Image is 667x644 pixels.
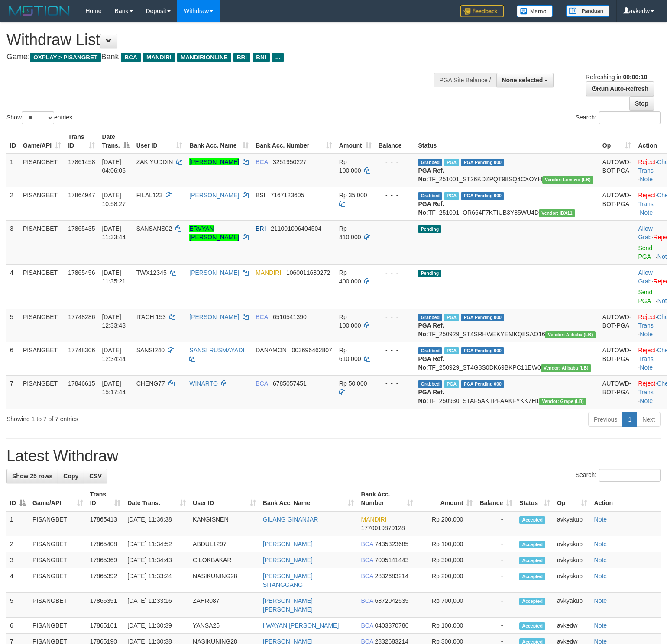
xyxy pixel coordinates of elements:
[136,225,172,232] span: SANSANS02
[65,129,98,154] th: Trans ID: activate to sort column ascending
[29,536,87,552] td: PISANGBET
[599,309,635,342] td: AUTOWD-BOT-PGA
[19,309,65,342] td: PISANGBET
[286,269,330,276] span: Copy 1060011680272 to clipboard
[554,593,591,618] td: avkyakub
[102,225,126,241] span: [DATE] 11:33:44
[6,469,58,483] a: Show 25 rows
[418,225,441,233] span: Pending
[189,552,259,568] td: CILOKBAKAR
[189,618,259,634] td: YANSA25
[339,269,361,285] span: Rp 400.000
[418,347,442,354] span: Grabbed
[63,473,78,480] span: Copy
[599,111,661,124] input: Search:
[554,552,591,568] td: avkyakub
[143,53,175,62] span: MANDIRI
[30,53,101,62] span: OXPLAY > PISANGBET
[379,191,411,200] div: - - -
[189,380,218,387] a: WINARTO
[339,225,361,241] span: Rp 410.000
[622,412,637,427] a: 1
[256,158,268,165] span: BCA
[19,129,65,154] th: Game/API: activate to sort column ascending
[638,313,655,320] a: Reject
[87,593,124,618] td: 17865351
[379,224,411,233] div: - - -
[519,573,545,580] span: Accepted
[68,269,95,276] span: 17865456
[516,486,554,511] th: Status: activate to sort column ascending
[519,516,545,524] span: Accepted
[253,53,269,62] span: BNI
[375,622,408,629] span: Copy 0403370786 to clipboard
[460,5,504,17] img: Feedback.jpg
[594,541,607,547] a: Note
[476,593,516,618] td: -
[594,557,607,563] a: Note
[339,192,367,199] span: Rp 35.000
[599,154,635,187] td: AUTOWD-BOT-PGA
[98,129,133,154] th: Date Trans.: activate to sort column descending
[19,264,65,309] td: PISANGBET
[375,541,408,547] span: Copy 7435323685 to clipboard
[6,486,29,511] th: ID: activate to sort column descending
[476,568,516,593] td: -
[29,568,87,593] td: PISANGBET
[444,159,459,166] span: Marked by avkwilly
[6,342,19,375] td: 6
[638,380,655,387] a: Reject
[291,347,332,354] span: Copy 003696462807 to clipboard
[124,486,189,511] th: Date Trans.: activate to sort column ascending
[6,4,72,17] img: MOTION_logo.png
[189,593,259,618] td: ZAHR087
[6,411,272,423] div: Showing 1 to 7 of 7 entries
[414,309,599,342] td: TF_250929_ST4SRHWEKYEMKQ8SAO16
[476,511,516,536] td: -
[361,525,405,531] span: Copy 1770019879128 to clipboard
[576,111,661,124] label: Search:
[414,375,599,409] td: TF_250930_STAF5AKTPFAAKFYKK7H1
[6,187,19,220] td: 2
[87,536,124,552] td: 17865408
[361,622,373,629] span: BCA
[58,469,84,483] a: Copy
[29,511,87,536] td: PISANGBET
[68,313,95,320] span: 17748286
[638,192,655,199] a: Reject
[87,486,124,511] th: Trans ID: activate to sort column ascending
[6,129,19,154] th: ID
[6,618,29,634] td: 6
[599,129,635,154] th: Op: activate to sort column ascending
[414,129,599,154] th: Status
[89,473,102,480] span: CSV
[6,448,661,465] h1: Latest Withdraw
[189,347,244,354] a: SANSI RUSMAYADI
[124,568,189,593] td: [DATE] 11:33:24
[189,158,239,165] a: [PERSON_NAME]
[379,346,411,354] div: - - -
[29,486,87,511] th: Game/API: activate to sort column ascending
[12,473,52,480] span: Show 25 rows
[357,486,417,511] th: Bank Acc. Number: activate to sort column ascending
[640,364,653,371] a: Note
[259,486,358,511] th: Bank Acc. Name: activate to sort column ascending
[414,342,599,375] td: TF_250929_ST4G3S0DK69BKPC11EW0
[102,313,126,329] span: [DATE] 12:33:43
[186,129,252,154] th: Bank Acc. Name: activate to sort column ascending
[339,313,361,329] span: Rp 100.000
[554,568,591,593] td: avkyakub
[476,618,516,634] td: -
[6,511,29,536] td: 1
[102,380,126,396] span: [DATE] 15:17:44
[6,536,29,552] td: 2
[29,618,87,634] td: PISANGBET
[461,159,504,166] span: PGA Pending
[640,209,653,216] a: Note
[68,347,95,354] span: 17748306
[19,154,65,187] td: PISANGBET
[68,225,95,232] span: 17865435
[519,557,545,564] span: Accepted
[336,129,375,154] th: Amount: activate to sort column ascending
[87,568,124,593] td: 17865392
